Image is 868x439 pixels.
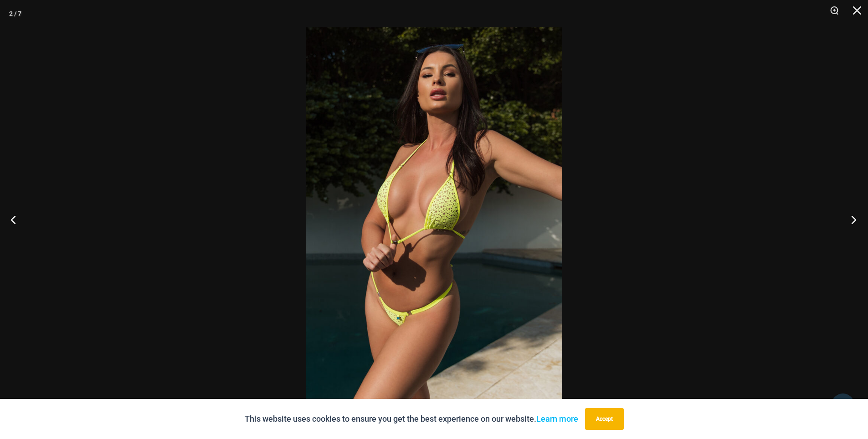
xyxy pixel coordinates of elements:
[245,412,578,426] p: This website uses cookies to ensure you get the best experience on our website.
[306,27,562,412] img: Bubble Mesh Highlight Yellow 309 Tri Top 469 Thong 05
[834,197,868,242] button: Next
[536,414,578,424] a: Learn more
[585,408,624,430] button: Accept
[9,7,21,20] div: 2 / 7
